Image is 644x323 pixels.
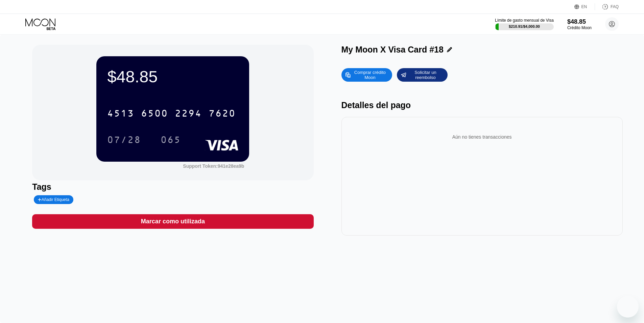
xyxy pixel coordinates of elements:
[103,105,240,122] div: 4513650022947620
[611,4,619,9] div: FAQ
[102,131,146,148] div: 07/28
[567,25,592,30] div: Crédito Moon
[567,18,592,30] div: $48.85Crédito Moon
[141,218,205,225] div: Marcar como utilizada
[107,109,134,120] div: 4513
[141,109,168,120] div: 6500
[581,4,587,9] div: EN
[107,135,141,146] div: 07/28
[351,69,388,80] div: Comprar crédito Moon
[509,24,540,28] div: $210.91 / $4,000.00
[32,214,313,229] div: Marcar como utilizada
[156,131,186,148] div: 065
[209,109,236,120] div: 7620
[183,163,244,169] div: Support Token:941e28ea9b
[574,3,595,10] div: EN
[32,182,313,192] div: Tags
[617,296,639,318] iframe: Botón para iniciar la ventana de mensajería
[567,18,592,25] div: $48.85
[175,109,202,120] div: 2294
[183,163,244,169] div: Support Token: 941e28ea9b
[495,18,554,23] div: Límite de gasto mensual de Visa
[341,100,623,110] div: Detalles del pago
[397,68,448,82] div: Solicitar un reembolso
[595,3,619,10] div: FAQ
[34,195,73,204] div: Añadir Etiqueta
[107,67,238,86] div: $48.85
[495,18,554,30] div: Límite de gasto mensual de Visa$210.91/$4,000.00
[38,197,69,202] div: Añadir Etiqueta
[341,68,392,82] div: Comprar crédito Moon
[347,127,617,146] div: Aún no tienes transacciones
[161,135,181,146] div: 065
[407,69,444,80] div: Solicitar un reembolso
[341,45,444,55] div: My Moon X Visa Card #18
